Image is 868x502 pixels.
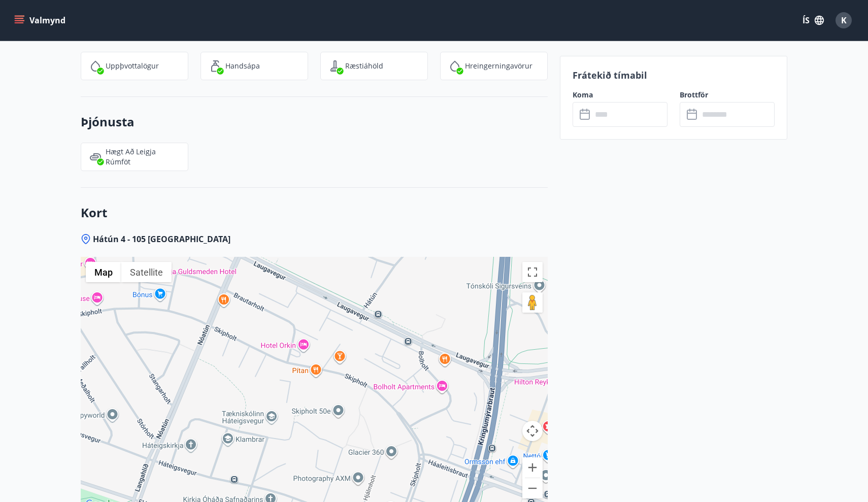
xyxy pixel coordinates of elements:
img: saOQRUK9k0plC04d75OSnkMeCb4WtbSIwuaOqe9o.svg [329,60,341,72]
p: Uppþvottalögur [106,61,159,71]
button: Drag Pegman onto the map to open Street View [522,292,543,313]
button: K [831,8,856,32]
button: ÍS [797,11,829,29]
button: Show satellite imagery [121,262,172,282]
p: Frátekið tímabil [573,69,775,82]
label: Koma [573,90,667,100]
p: Ræstiáhöld [345,61,383,71]
p: Handsápa [225,61,260,71]
button: Toggle fullscreen view [522,262,543,282]
p: Hreingerningavörur [465,61,532,71]
button: Zoom in [522,457,543,478]
h3: Þjónusta [81,113,548,130]
img: y5Bi4hK1jQC9cBVbXcWRSDyXCR2Ut8Z2VPlYjj17.svg [89,60,102,72]
img: 8imbgGLGjylTm9saZLswehp9OexcMMzAkoxUcKsp.svg [89,151,102,163]
p: Hægt að leigja rúmföt [106,147,180,167]
span: Hátún 4 - 105 [GEOGRAPHIC_DATA] [93,233,230,245]
button: Zoom out [522,478,543,498]
img: 96TlfpxwFVHR6UM9o3HrTVSiAREwRYtsizir1BR0.svg [209,60,221,72]
img: IEMZxl2UAX2uiPqnGqR2ECYTbkBjM7IGMvKNT7zJ.svg [449,60,461,72]
button: menu [12,11,70,29]
h3: Kort [81,204,548,221]
span: K [841,15,847,26]
button: Map camera controls [522,421,543,441]
label: Brottför [680,90,775,100]
button: Show street map [86,262,121,282]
